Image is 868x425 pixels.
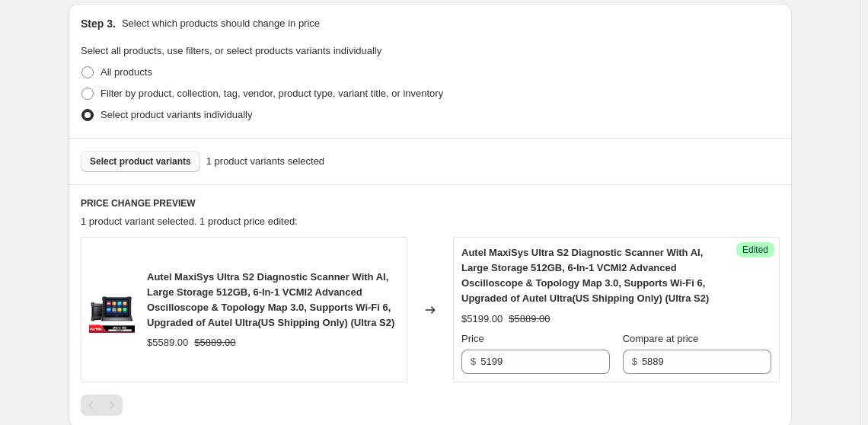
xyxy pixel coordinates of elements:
div: $5589.00 [147,335,188,350]
h2: Step 3. [81,16,116,31]
img: Ultra_S2_80x.png [89,287,135,333]
span: Autel MaxiSys Ultra S2 Diagnostic Scanner With AI, Large Storage 512GB, 6-In-1 VCMI2 Advanced Osc... [461,247,709,304]
span: Autel MaxiSys Ultra S2 Diagnostic Scanner With AI, Large Storage 512GB, 6-In-1 VCMI2 Advanced Osc... [147,271,394,328]
span: $ [471,356,476,367]
div: $5199.00 [461,312,503,327]
strike: $5889.00 [194,335,235,350]
span: Edited [742,244,768,256]
span: 1 product variant selected. 1 product price edited: [81,216,298,227]
span: All products [101,66,152,78]
button: Select product variants [81,151,200,172]
span: Filter by product, collection, tag, vendor, product type, variant title, or inventory [101,88,443,99]
span: 1 product variants selected [206,154,324,169]
strike: $5889.00 [509,312,550,327]
span: Select product variants individually [101,109,252,120]
span: Price [461,333,484,344]
h6: PRICE CHANGE PREVIEW [81,197,780,209]
span: Select product variants [90,155,191,168]
nav: Pagination [81,395,123,416]
p: Select which products should change in price [122,16,320,31]
span: $ [632,356,637,367]
span: Select all products, use filters, or select products variants individually [81,45,381,56]
span: Compare at price [623,333,699,344]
